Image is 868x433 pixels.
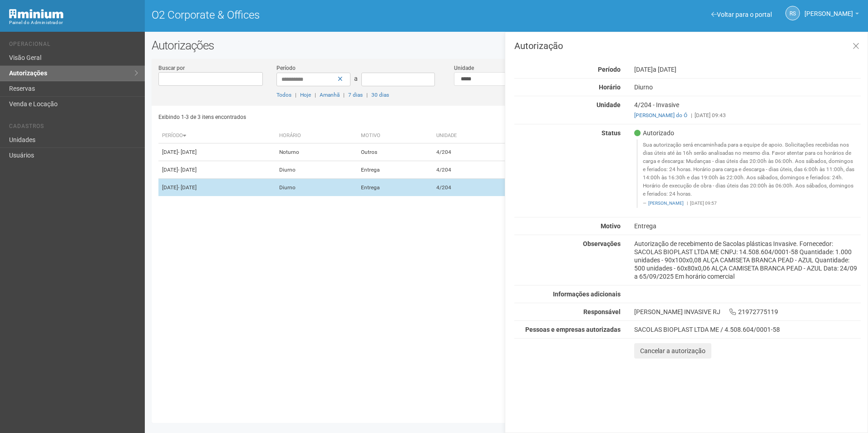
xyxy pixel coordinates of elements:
th: Unidade [433,128,510,143]
strong: Pessoas e empresas autorizadas [525,326,621,333]
th: Horário [276,128,357,143]
a: Voltar para o portal [711,11,772,18]
li: Cadastros [9,123,138,133]
a: RS [785,6,800,20]
span: - [DATE] [178,184,197,191]
button: Cancelar a autorização [634,343,711,359]
div: Painel do Administrador [9,19,138,27]
div: Autorização de recebimento de Sacolas plásticas Invasive. Fornecedor: SACOLAS BIOPLAST LTDA ME CN... [627,240,868,280]
span: Rayssa Soares Ribeiro [804,1,853,17]
h3: Autorização [514,41,861,50]
a: [PERSON_NAME] [648,201,684,206]
td: [DATE] [158,143,276,161]
strong: Status [602,129,621,137]
label: Período [276,64,296,72]
td: 4/204 [433,143,510,161]
div: Diurno [627,83,868,91]
strong: Observações [583,240,621,247]
a: [PERSON_NAME] [804,11,859,19]
h1: O2 Corporate & Offices [152,9,500,21]
span: | [295,92,296,98]
div: SACOLAS BIOPLAST LTDA ME / 4.508.604/0001-58 [634,325,861,334]
span: | [687,201,688,206]
div: [DATE] [627,65,868,74]
footer: [DATE] 09:57 [643,200,856,207]
blockquote: Sua autorização será encaminhada para a equipe de apoio. Solicitações recebidas nos dias úteis at... [636,139,861,208]
strong: Motivo [601,222,621,230]
td: [DATE] [158,161,276,179]
a: Todos [276,92,291,98]
a: Hoje [300,92,311,98]
strong: Informações adicionais [553,290,621,298]
a: 7 dias [348,92,363,98]
div: Exibindo 1-3 de 3 itens encontrados [158,110,504,124]
span: | [315,92,316,98]
span: - [DATE] [178,167,197,173]
span: - [DATE] [178,149,197,155]
td: Diurno [276,161,357,179]
li: Operacional [9,41,138,50]
label: Buscar por [158,64,185,72]
label: Unidade [454,64,474,72]
td: [DATE] [158,179,276,197]
td: Outros [357,143,433,161]
span: | [366,92,368,98]
div: [PERSON_NAME] INVASIVE RJ 21972775119 [627,308,868,316]
div: 4/204 - Invasive [627,101,868,119]
td: Diurno [276,179,357,197]
td: 4/204 [433,179,510,197]
strong: Unidade [597,101,621,108]
strong: Horário [599,84,621,91]
span: Autorizado [634,129,674,137]
span: | [691,112,692,118]
td: Entrega [357,161,433,179]
span: a [354,75,358,82]
td: Noturno [276,143,357,161]
span: | [343,92,345,98]
th: Motivo [357,128,433,143]
h2: Autorizações [152,39,861,52]
td: Entrega [357,179,433,197]
div: [DATE] 09:43 [634,111,861,119]
img: Minium [9,9,64,19]
div: Entrega [627,222,868,230]
a: 30 dias [371,92,389,98]
strong: Responsável [583,308,621,315]
strong: Período [598,66,621,73]
span: a [DATE] [653,66,676,73]
th: Período [158,128,276,143]
a: [PERSON_NAME] do Ó [634,112,687,118]
td: 4/204 [433,161,510,179]
a: Amanhã [320,92,340,98]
